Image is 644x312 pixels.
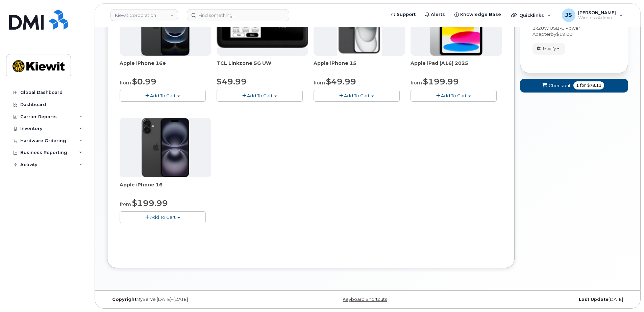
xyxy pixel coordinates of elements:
a: Support [386,8,420,21]
button: Add To Cart [411,90,497,102]
span: $19.00 [556,31,572,37]
div: Apple iPhone 16e [120,60,211,73]
span: Add To Cart [150,214,176,220]
span: Wireless Admin [578,15,616,21]
div: Apple iPad (A16) 2025 [411,60,502,73]
span: Add To Cart [247,93,273,98]
span: Checkout [549,82,571,89]
span: Support [397,11,416,18]
img: iphone_16_plus.png [142,118,189,177]
span: [PERSON_NAME] [578,10,616,15]
div: Apple iPhone 15 [314,60,405,73]
span: Add To Cart [344,93,370,98]
a: Keyboard Shortcuts [343,297,387,302]
a: Kiewit Corporation [110,9,178,21]
div: Apple iPhone 16 [120,181,211,195]
strong: Last Update [579,297,609,302]
button: Add To Cart [120,90,206,102]
div: x by [532,25,616,37]
span: for [579,82,587,88]
input: Find something... [187,9,289,21]
span: Alerts [431,11,445,18]
div: [DATE] [454,297,628,302]
a: Alerts [420,8,450,21]
span: $78.11 [587,82,601,88]
span: Add To Cart [150,93,176,98]
div: MyServe [DATE]–[DATE] [107,297,281,302]
button: Modify [532,43,565,55]
div: Quicklinks [506,8,556,22]
span: JS [565,11,572,19]
span: 1 [532,25,536,31]
span: $199.99 [423,77,459,86]
span: Add To Cart [441,93,467,98]
strong: Copyright [112,297,137,302]
span: Modify [543,46,556,52]
div: Jessica Safarik [557,8,628,22]
button: Add To Cart [120,211,206,223]
span: Quicklinks [519,12,544,18]
div: TCL Linkzone 5G UW [217,60,308,73]
span: $199.99 [132,198,168,208]
button: Checkout 1 for $78.11 [520,79,628,93]
a: Knowledge Base [450,8,506,21]
small: from [120,201,131,207]
span: $49.99 [326,77,356,86]
iframe: Messenger Launcher [615,283,639,307]
button: Add To Cart [314,90,400,102]
small: from [314,80,325,86]
button: Add To Cart [217,90,303,102]
small: from [120,80,131,86]
span: $49.99 [217,77,247,86]
span: $0.99 [132,77,156,86]
span: 1 [576,82,579,88]
small: from [411,80,422,86]
span: Knowledge Base [460,11,501,18]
